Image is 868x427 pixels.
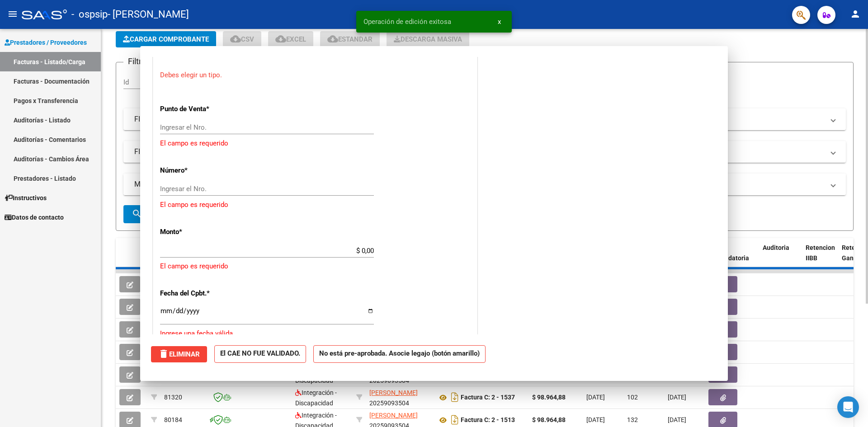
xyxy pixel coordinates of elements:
p: El campo es requerido [160,261,470,272]
strong: $ 98.964,88 [532,394,566,401]
mat-icon: search [132,208,142,219]
div: 20259093504 [369,388,430,407]
span: Buscar Comprobante [132,210,221,218]
span: [DATE] [668,394,686,401]
strong: El CAE NO FUE VALIDADO. [214,345,306,363]
mat-icon: person [850,9,861,19]
span: [PERSON_NAME] [369,412,418,419]
datatable-header-cell: Auditoria [759,238,802,278]
span: Estandar [327,35,373,43]
h3: Filtros [123,55,155,68]
datatable-header-cell: Retencion IIBB [802,238,838,278]
span: [DATE] [586,394,605,401]
span: Datos de contacto [5,212,64,222]
mat-icon: cloud_download [230,33,241,44]
mat-panel-title: FILTROS DEL COMPROBANTE [134,114,824,124]
span: [PERSON_NAME] [369,389,418,396]
button: x [491,14,508,30]
span: Doc Respaldatoria [708,244,749,262]
mat-icon: cloud_download [275,33,286,44]
strong: Factura C: 2 - 1537 [461,394,515,401]
mat-icon: menu [7,9,18,19]
span: Instructivos [5,193,47,203]
i: Descargar documento [449,390,461,404]
mat-icon: cloud_download [327,33,338,44]
i: Descargar documento [449,413,461,427]
span: - [PERSON_NAME] [108,5,189,24]
mat-panel-title: FILTROS DE INTEGRACION [134,147,824,157]
p: El campo es requerido [160,200,470,210]
span: Prestadores / Proveedores [5,38,87,47]
strong: Factura C: 2 - 1513 [461,417,515,424]
span: Operación de edición exitosa [363,17,451,26]
span: 132 [627,416,638,423]
span: CSV [230,35,254,43]
span: x [498,18,501,26]
span: [DATE] [586,416,605,423]
span: 80184 [164,416,182,423]
p: Monto [160,227,253,237]
mat-panel-title: MAS FILTROS [134,179,824,189]
mat-icon: delete [158,348,169,359]
div: Open Intercom Messenger [837,396,859,418]
p: Ingrese una fecha válida [160,328,470,339]
strong: $ 98.964,88 [532,416,566,423]
span: - ospsip [71,5,108,24]
p: Fecha del Cpbt. [160,288,253,299]
span: Integración - Discapacidad [295,389,337,407]
p: Número [160,165,253,176]
span: Auditoria [763,244,789,251]
span: Eliminar [158,350,200,358]
p: Debes elegir un tipo. [160,70,470,80]
span: 102 [627,394,638,401]
p: El campo es requerido [160,138,470,149]
datatable-header-cell: Doc Respaldatoria [705,238,759,278]
span: [DATE] [668,416,686,423]
span: Cargar Comprobante [123,35,209,43]
button: Eliminar [151,346,207,362]
span: Retencion IIBB [806,244,835,262]
p: Punto de Venta [160,104,253,114]
strong: No está pre-aprobada. Asocie legajo (botón amarillo) [313,345,486,363]
span: EXCEL [275,35,306,43]
span: 81320 [164,394,182,401]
